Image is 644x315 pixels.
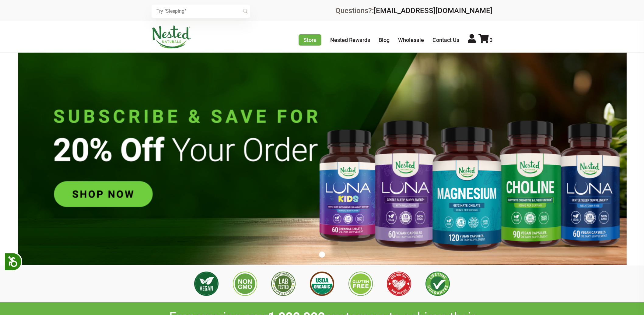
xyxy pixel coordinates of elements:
a: [EMAIL_ADDRESS][DOMAIN_NAME] [374,6,492,15]
img: Lifetime Guarantee [425,272,450,296]
a: 0 [478,37,492,43]
input: Try "Sleeping" [152,5,250,18]
img: Non GMO [233,272,257,296]
button: 1 of 1 [319,252,325,258]
img: Vegan [194,272,219,296]
a: Contact Us [432,37,459,43]
img: USDA Organic [310,272,334,296]
img: Gluten Free [348,272,373,296]
a: Nested Rewards [330,37,370,43]
img: Made with Love [387,272,411,296]
div: Questions?: [335,7,492,14]
a: Wholesale [398,37,424,43]
img: Untitled_design_76.png [18,53,627,265]
a: Blog [379,37,390,43]
img: Nested Naturals [152,26,191,49]
span: 0 [489,37,492,43]
a: Store [299,34,321,46]
img: 3rd Party Lab Tested [271,272,296,296]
